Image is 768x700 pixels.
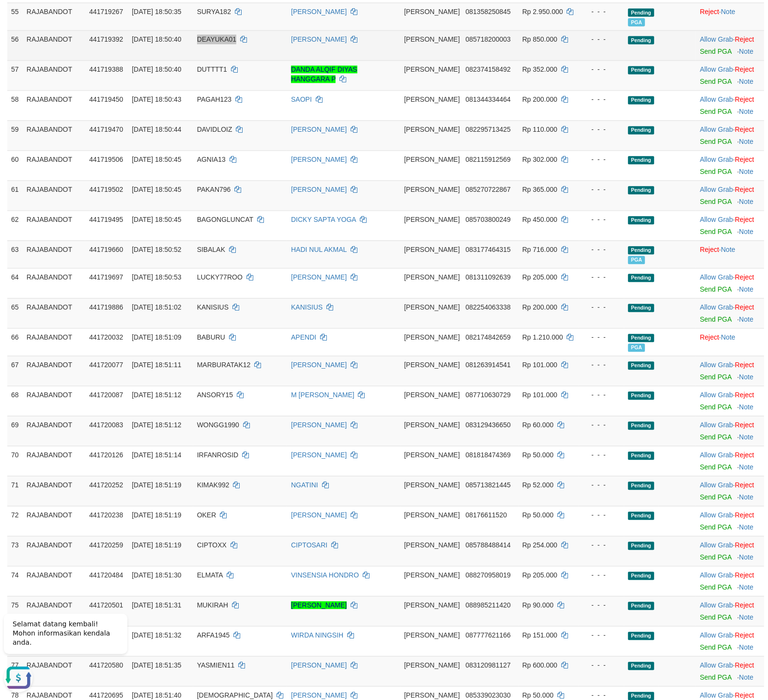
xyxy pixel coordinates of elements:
[522,35,557,43] span: Rp 850.000
[7,328,23,356] td: 66
[583,215,620,224] div: - - -
[197,65,227,73] span: DUTTTT1
[700,216,733,223] a: Allow Grab
[197,95,231,103] span: PAGAH123
[23,416,85,446] td: RAJABANDOT
[7,446,23,476] td: 70
[700,691,733,699] a: Allow Grab
[23,180,85,210] td: RAJABANDOT
[735,541,754,549] a: Reject
[404,95,460,103] span: [PERSON_NAME]
[89,186,123,193] span: 441719502
[735,303,754,311] a: Reject
[696,268,764,298] td: ·
[132,361,181,369] span: [DATE] 18:51:11
[404,421,460,429] span: [PERSON_NAME]
[700,481,733,489] a: Allow Grab
[735,691,754,699] a: Reject
[7,150,23,180] td: 60
[583,245,620,254] div: - - -
[583,155,620,164] div: - - -
[23,268,85,298] td: RAJABANDOT
[735,65,754,73] a: Reject
[7,298,23,328] td: 65
[696,446,764,476] td: ·
[23,446,85,476] td: RAJABANDOT
[739,433,753,441] a: Note
[628,216,654,224] span: Pending
[739,613,753,621] a: Note
[404,216,460,223] span: [PERSON_NAME]
[721,333,736,341] a: Note
[739,463,753,471] a: Note
[700,583,731,591] a: Send PGA
[583,302,620,312] div: - - -
[522,361,557,369] span: Rp 101.000
[735,421,754,429] a: Reject
[700,601,733,609] a: Allow Grab
[132,216,181,223] span: [DATE] 18:50:45
[465,273,510,281] span: Copy 081311092639 to clipboard
[700,35,733,43] a: Allow Grab
[700,47,731,55] a: Send PGA
[291,246,347,253] a: HADI NUL AKMAL
[404,65,460,73] span: [PERSON_NAME]
[291,216,356,223] a: DICKY SAPTA YOGA
[522,125,557,133] span: Rp 110.000
[291,631,343,639] a: WIRDA NINGSIH
[522,186,557,193] span: Rp 365.000
[465,186,510,193] span: Copy 085270722867 to clipboard
[700,493,731,501] a: Send PGA
[696,298,764,328] td: ·
[89,421,123,429] span: 441720083
[23,60,85,90] td: RAJABANDOT
[700,285,731,293] a: Send PGA
[522,8,563,16] span: Rp 2.950.000
[628,274,654,282] span: Pending
[465,216,510,223] span: Copy 085703800249 to clipboard
[628,66,654,74] span: Pending
[696,60,764,90] td: ·
[197,333,225,341] span: BABURU
[721,8,736,16] a: Note
[700,78,731,85] a: Send PGA
[23,298,85,328] td: RAJABANDOT
[700,216,735,223] span: ·
[7,240,23,268] td: 63
[696,150,764,180] td: ·
[628,8,654,16] span: Pending
[522,216,557,223] span: Rp 450.000
[628,334,654,342] span: Pending
[700,361,735,369] span: ·
[465,361,510,369] span: Copy 081263914541 to clipboard
[700,511,733,519] a: Allow Grab
[700,156,733,163] a: Allow Grab
[696,328,764,356] td: ·
[7,30,23,60] td: 56
[23,150,85,180] td: RAJABANDOT
[291,95,312,103] a: SAOPI
[628,421,654,430] span: Pending
[465,65,510,73] span: Copy 082374158492 to clipboard
[700,421,735,429] span: ·
[13,15,110,41] span: Selamat datang kembali! Mohon informasikan kendala anda.
[735,35,754,43] a: Reject
[735,216,754,223] a: Reject
[89,451,123,459] span: 441720126
[522,246,557,253] span: Rp 716.000
[197,361,251,369] span: MARBURATAK12
[291,333,316,341] a: APENDI
[404,391,460,399] span: [PERSON_NAME]
[696,2,764,30] td: ·
[735,95,754,103] a: Reject
[739,78,753,85] a: Note
[739,168,753,175] a: Note
[89,8,123,16] span: 441719267
[696,356,764,386] td: ·
[522,156,557,163] span: Rp 302.000
[700,125,733,133] a: Allow Grab
[291,65,357,83] a: DANDA ALQIF DIYAS HANGGARA P
[89,125,123,133] span: 441719470
[700,8,719,16] a: Reject
[700,95,735,103] span: ·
